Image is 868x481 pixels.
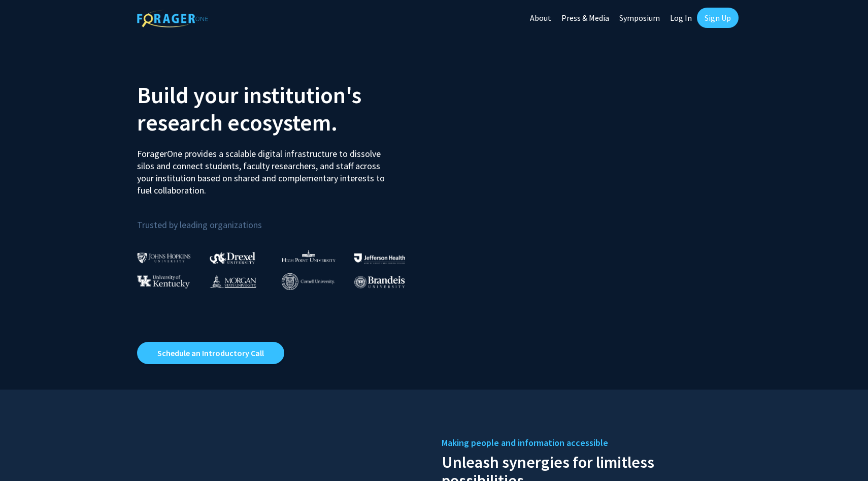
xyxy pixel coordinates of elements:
img: Cornell University [282,273,335,290]
img: Thomas Jefferson University [354,253,405,263]
img: University of Kentucky [137,275,190,288]
p: Trusted by leading organizations [137,205,426,233]
h5: Making people and information accessible [442,435,731,451]
img: Brandeis University [354,276,405,288]
p: ForagerOne provides a scalable digital infrastructure to dissolve silos and connect students, fac... [137,140,392,197]
a: Opens in a new tab [137,342,284,364]
h2: Build your institution's research ecosystem. [137,81,426,136]
img: Morgan State University [210,275,256,288]
img: ForagerOne Logo [137,10,208,27]
a: Sign Up [697,8,739,28]
img: Johns Hopkins University [137,252,191,263]
img: Drexel University [210,252,255,264]
img: High Point University [282,250,336,262]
